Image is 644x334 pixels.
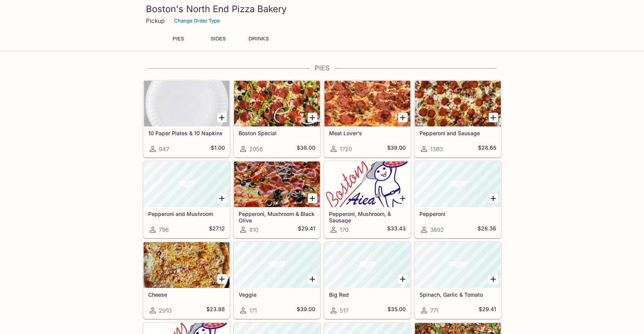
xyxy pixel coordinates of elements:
button: PIES [161,34,195,44]
button: DRINKS [242,34,276,44]
div: Cheese [144,242,229,288]
button: Add Pepperoni, Mushroom & Black Olive [308,193,317,203]
a: Veggie171$39.00 [234,242,320,319]
span: 2056 [249,145,263,153]
h5: Veggie [239,291,315,298]
div: 10 Paper Plates & 10 Napkins [144,81,229,126]
h3: Boston's North End Pizza Bakery [146,3,498,15]
h5: $38.00 [297,144,315,153]
p: Pickup [146,17,165,24]
span: 1720 [340,145,352,153]
span: 947 [159,145,169,153]
h5: 10 Paper Plates & 10 Napkins [148,130,225,136]
div: Pepperoni and Mushroom [144,161,229,207]
button: Add Meat Lover's [398,113,408,122]
div: Big Red [324,242,410,288]
button: Add Cheese [217,274,227,284]
button: Add Pepperoni and Mushroom [217,193,227,203]
a: Pepperoni and Mushroom796$27.12 [143,161,230,238]
button: Add Spinach, Garlic & Tomato [489,274,498,284]
h5: Cheese [148,291,225,298]
div: Meat Lover's [324,81,410,126]
h5: Big Red [329,291,406,298]
h5: $23.88 [206,306,225,315]
h5: Boston Special [239,130,315,136]
div: Pepperoni, Mushroom, & Sausage [324,161,410,207]
button: SIDES [201,34,236,44]
a: Big Red517$35.00 [324,242,411,319]
a: Spinach, Garlic & Tomato771$29.41 [415,242,501,319]
div: Boston Special [234,81,320,126]
h5: Pepperoni and Sausage [419,130,496,136]
h5: $39.00 [297,306,315,315]
span: 3692 [430,226,444,233]
a: Pepperoni and Sausage1380$28.65 [415,80,501,157]
h5: $35.00 [388,306,406,315]
span: 810 [249,226,258,233]
button: Add Boston Special [308,113,317,122]
a: Cheese2910$23.88 [143,242,230,319]
span: 1380 [430,145,443,153]
a: 10 Paper Plates & 10 Napkins947$1.00 [143,80,230,157]
h5: $39.00 [387,144,406,153]
h5: Pepperoni, Mushroom, & Sausage [329,211,406,223]
div: Pepperoni and Sausage [415,81,501,126]
h5: $28.65 [478,144,496,153]
button: Add Pepperoni and Sausage [489,113,498,122]
span: 517 [340,307,348,314]
h5: $29.41 [298,225,315,234]
div: Pepperoni [415,161,501,207]
button: Add Big Red [398,274,408,284]
div: Spinach, Garlic & Tomato [415,242,501,288]
button: Change Order Type [171,15,223,27]
h5: $27.12 [209,225,225,234]
h5: Meat Lover's [329,130,406,136]
h5: Pepperoni, Mushroom & Black Olive [239,211,315,223]
span: 2910 [159,307,171,314]
h5: $26.36 [478,225,496,234]
span: 171 [249,307,257,314]
button: Add Veggie [308,274,317,284]
h5: Spinach, Garlic & Tomato [419,291,496,298]
span: 796 [159,226,169,233]
h4: PIES [143,64,502,72]
a: Meat Lover's1720$39.00 [324,80,411,157]
a: Pepperoni3692$26.36 [415,161,501,238]
a: Pepperoni, Mushroom & Black Olive810$29.41 [234,161,320,238]
button: Add Pepperoni [489,193,498,203]
h5: $1.00 [211,144,225,153]
div: Veggie [234,242,320,288]
button: Add 10 Paper Plates & 10 Napkins [217,113,227,122]
a: Pepperoni, Mushroom, & Sausage170$33.43 [324,161,411,238]
button: Add Pepperoni, Mushroom, & Sausage [398,193,408,203]
a: Boston Special2056$38.00 [234,80,320,157]
h5: Pepperoni and Mushroom [148,211,225,217]
div: Pepperoni, Mushroom & Black Olive [234,161,320,207]
h5: Pepperoni [419,211,496,217]
span: 771 [430,307,438,314]
h5: $33.43 [387,225,406,234]
span: 170 [340,226,348,233]
h5: $29.41 [479,306,496,315]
